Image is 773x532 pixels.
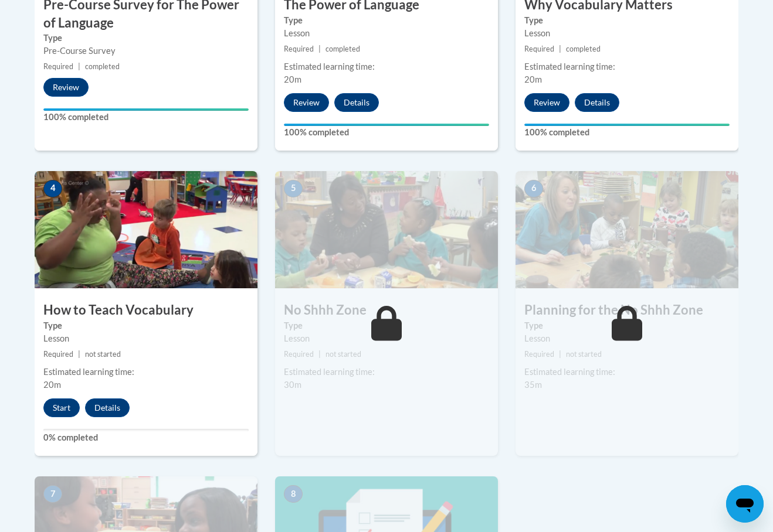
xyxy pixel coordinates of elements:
button: Review [524,93,569,112]
span: 5 [284,180,303,197]
label: Type [284,319,489,332]
label: Type [524,14,730,27]
button: Details [85,398,130,417]
span: Required [284,350,314,359]
span: Required [43,350,73,359]
div: Estimated learning time: [43,366,249,378]
label: Type [43,32,249,45]
img: Course Image [275,171,498,288]
div: Estimated learning time: [284,366,489,378]
span: completed [326,45,360,53]
span: Required [43,62,73,71]
div: Lesson [284,27,489,40]
span: Required [524,45,554,53]
label: 0% completed [43,431,249,444]
h3: No Shhh Zone [275,301,498,319]
label: Type [284,14,489,27]
label: 100% completed [524,126,730,139]
span: | [559,350,561,359]
button: Details [575,93,619,112]
span: | [318,350,321,359]
span: completed [85,62,120,71]
div: Estimated learning time: [524,60,730,73]
label: 100% completed [43,111,249,124]
div: Lesson [524,27,730,40]
span: completed [566,45,601,53]
span: | [318,45,321,53]
div: Lesson [284,332,489,345]
div: Lesson [524,332,730,345]
span: 7 [43,485,62,503]
span: | [78,62,80,71]
button: Review [284,93,329,112]
button: Start [43,398,80,417]
div: Estimated learning time: [284,60,489,73]
div: Your progress [524,124,730,126]
span: | [78,350,80,359]
div: Your progress [43,108,249,111]
div: Your progress [284,124,489,126]
h3: Planning for the No Shhh Zone [516,301,738,319]
span: 6 [524,180,543,197]
label: 100% completed [284,126,489,139]
span: 8 [284,485,303,503]
div: Estimated learning time: [524,366,730,378]
div: Lesson [43,332,249,345]
span: 20m [43,380,61,390]
div: Pre-Course Survey [43,45,249,57]
span: not started [326,350,361,359]
span: Required [284,45,314,53]
button: Review [43,78,89,97]
h3: How to Teach Vocabulary [35,301,257,319]
button: Details [334,93,379,112]
span: not started [566,350,602,359]
label: Type [43,319,249,332]
span: 35m [524,380,542,390]
span: 4 [43,180,62,197]
span: 20m [524,74,542,84]
img: Course Image [516,171,738,288]
span: | [559,45,561,53]
img: Course Image [35,171,257,288]
span: Required [524,350,554,359]
span: 20m [284,74,301,84]
iframe: Button to launch messaging window [726,485,764,523]
span: not started [85,350,121,359]
span: 30m [284,380,301,390]
label: Type [524,319,730,332]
